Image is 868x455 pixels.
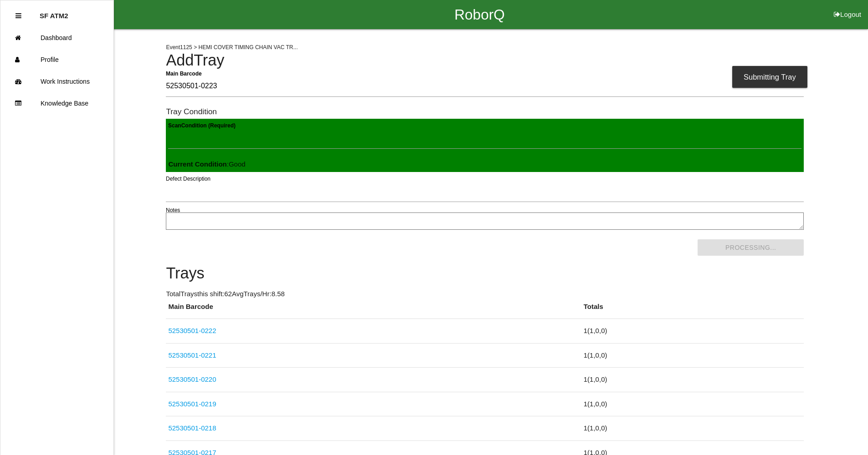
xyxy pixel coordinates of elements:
b: Current Condition [168,160,226,168]
input: Required [166,76,804,97]
a: Profile [0,49,113,71]
div: Submitting Tray [732,66,807,88]
b: Main Barcode [166,70,202,76]
span: : Good [168,160,245,168]
label: Notes [166,206,180,214]
h4: Add Tray [166,52,804,69]
p: SF ATM2 [40,5,68,20]
td: 1 ( 1 , 0 , 0 ) [581,319,804,344]
a: 52530501-0221 [168,351,216,359]
a: Work Instructions [0,71,113,92]
td: 1 ( 1 , 0 , 0 ) [581,368,804,392]
span: Event 1125 > HEMI COVER TIMING CHAIN VAC TR... [166,44,298,51]
a: Knowledge Base [0,92,113,114]
td: 1 ( 1 , 0 , 0 ) [581,343,804,368]
label: Defect Description [166,175,211,183]
th: Main Barcode [166,302,581,319]
a: Dashboard [0,27,113,49]
a: 52530501-0222 [168,327,216,334]
a: 52530501-0220 [168,375,216,383]
h6: Tray Condition [166,107,804,116]
td: 1 ( 1 , 0 , 0 ) [581,416,804,441]
td: 1 ( 1 , 0 , 0 ) [581,392,804,416]
th: Totals [581,302,804,319]
a: 52530501-0219 [168,400,216,408]
b: Scan Condition (Required) [168,122,236,129]
div: Close [15,5,21,27]
p: Total Trays this shift: 62 Avg Trays /Hr: 8.58 [166,289,804,299]
h4: Trays [166,265,804,282]
a: 52530501-0218 [168,424,216,432]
